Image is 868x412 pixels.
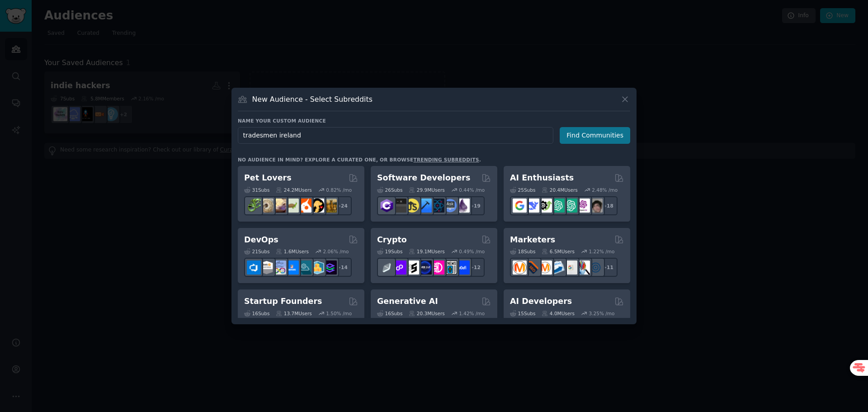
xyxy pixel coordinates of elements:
img: bigseo [525,260,539,275]
img: 0xPolygon [392,260,406,275]
div: 15 Sub s [510,310,535,317]
div: 20.4M Users [542,187,577,193]
img: PetAdvice [310,199,324,213]
img: ballpython [259,199,274,213]
div: 1.42 % /mo [459,310,485,317]
div: 4.0M Users [542,310,575,317]
div: 19 Sub s [377,248,402,255]
img: csharp [380,199,394,213]
img: GoogleGeminiAI [513,199,527,213]
img: platformengineering [297,260,311,275]
img: herpetology [247,199,261,213]
div: 19.1M Users [409,248,444,255]
h2: Software Developers [377,172,470,184]
div: 13.7M Users [276,310,311,317]
div: + 24 [333,196,352,215]
h2: Crypto [377,234,407,246]
img: learnjavascript [405,199,419,213]
img: defi_ [456,260,470,275]
img: defiblockchain [430,260,444,275]
input: Pick a short name, like "Digital Marketers" or "Movie-Goers" [238,127,553,144]
div: + 12 [466,258,485,277]
div: 16 Sub s [377,310,402,317]
div: 3.25 % /mo [589,310,615,317]
h2: AI Developers [510,296,572,307]
div: No audience in mind? Explore a curated one, or browse . [238,156,481,163]
img: ArtificalIntelligence [589,199,603,213]
img: iOSProgramming [418,199,432,213]
h2: Marketers [510,234,555,246]
div: 20.3M Users [409,310,444,317]
img: AItoolsCatalog [538,199,552,213]
div: 18 Sub s [510,248,535,255]
img: googleads [563,260,577,275]
div: 29.9M Users [409,187,444,193]
img: Emailmarketing [551,260,565,275]
img: web3 [418,260,432,275]
img: elixir [456,199,470,213]
a: trending subreddits [413,157,479,162]
img: turtle [285,199,299,213]
img: content_marketing [513,260,527,275]
div: 0.44 % /mo [459,187,485,193]
div: 31 Sub s [244,187,269,193]
img: ethstaker [405,260,419,275]
h3: Name your custom audience [238,118,630,124]
div: 1.50 % /mo [326,310,352,317]
div: 21 Sub s [244,248,269,255]
h2: Generative AI [377,296,438,307]
img: reactnative [430,199,444,213]
img: ethfinance [380,260,394,275]
div: 24.2M Users [276,187,311,193]
img: OnlineMarketing [589,260,603,275]
div: 2.48 % /mo [592,187,618,193]
img: AskMarketing [538,260,552,275]
img: MarketingResearch [576,260,590,275]
div: 26 Sub s [377,187,402,193]
img: software [392,199,406,213]
img: PlatformEngineers [323,260,337,275]
img: cockatiel [297,199,311,213]
div: 1.6M Users [276,248,309,255]
h2: AI Enthusiasts [510,172,574,184]
img: AWS_Certified_Experts [259,260,274,275]
h2: Pet Lovers [244,172,292,184]
div: 2.06 % /mo [323,248,349,255]
img: DevOpsLinks [285,260,299,275]
div: 6.5M Users [542,248,575,255]
div: + 14 [333,258,352,277]
img: CryptoNews [443,260,457,275]
div: 0.49 % /mo [459,248,485,255]
h2: DevOps [244,234,278,246]
img: aws_cdk [310,260,324,275]
img: DeepSeek [525,199,539,213]
h3: New Audience - Select Subreddits [252,95,373,104]
img: azuredevops [247,260,261,275]
button: Find Communities [560,127,630,144]
img: AskComputerScience [443,199,457,213]
img: chatgpt_prompts_ [563,199,577,213]
img: OpenAIDev [576,199,590,213]
img: leopardgeckos [272,199,286,213]
div: 25 Sub s [510,187,535,193]
div: + 18 [599,196,618,215]
img: dogbreed [323,199,337,213]
h2: Startup Founders [244,296,322,307]
img: chatgpt_promptDesign [551,199,565,213]
img: Docker_DevOps [272,260,286,275]
div: 0.82 % /mo [326,187,352,193]
div: 16 Sub s [244,310,269,317]
div: + 19 [466,196,485,215]
div: 1.22 % /mo [589,248,615,255]
div: + 11 [599,258,618,277]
